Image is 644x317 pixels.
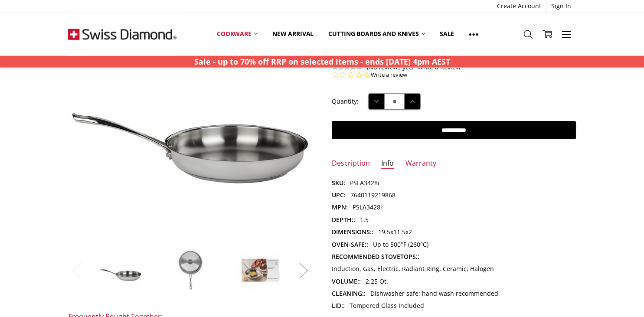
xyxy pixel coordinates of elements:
[353,203,382,212] dd: PSLA3428i
[332,301,345,310] dt: Lid::
[332,252,419,261] dt: Recommended Stovetops::
[209,24,265,43] a: Cookware
[350,301,424,310] dd: Tempered Glass Included
[378,227,412,237] dd: 19.5x11.5x2
[332,178,345,188] dt: SKU:
[461,24,486,44] a: Show All
[332,97,359,106] label: Quantity:
[295,258,312,284] button: Next
[360,215,369,225] dd: 1.5
[332,215,355,225] dt: Depth::
[332,203,348,212] dt: MPN:
[367,64,413,71] span: (No reviews yet)
[370,289,498,298] dd: Dishwasher safe; hand wash recommended
[239,248,282,292] img: Premium Steel DLX - 8" (20cm) Stainless Steel Fry Pan | Swiss Diamond -
[332,289,366,298] dt: Cleaning::
[350,190,396,200] dd: 7640119219868
[366,277,388,286] dd: 2.25 Qt.
[432,24,461,43] a: Sale
[418,64,461,71] a: Write a Review
[332,264,494,274] dd: Induction, Gas, Electric, Radiant Ring, Ceramic, Halogen
[371,71,407,79] a: Write a review
[194,56,450,67] strong: Sale - up to 70% off RRP on selected items - ends [DATE] 4pm AEST
[169,248,212,292] img: Premium Steel DLX - 8" (20cm) Stainless Steel Fry Pan | Swiss Diamond -
[332,190,346,200] dt: UPC:
[350,178,379,188] dd: PSLA3428i
[381,159,394,169] a: Info
[265,24,321,43] a: New arrival
[405,159,436,169] a: Warranty
[332,227,373,237] dt: Dimensions::
[373,240,428,249] dd: Up to 500°F (260°C)
[68,258,85,284] button: Previous
[68,13,177,56] img: Free Shipping On Every Order
[332,277,361,286] dt: Volume::
[321,24,432,43] a: Cutting boards and knives
[332,159,370,169] a: Description
[332,240,368,249] dt: Oven-safe::
[99,248,142,292] img: Premium Steel DLX - 8" (20cm) Stainless Steel Fry Pan | Swiss Diamond - Product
